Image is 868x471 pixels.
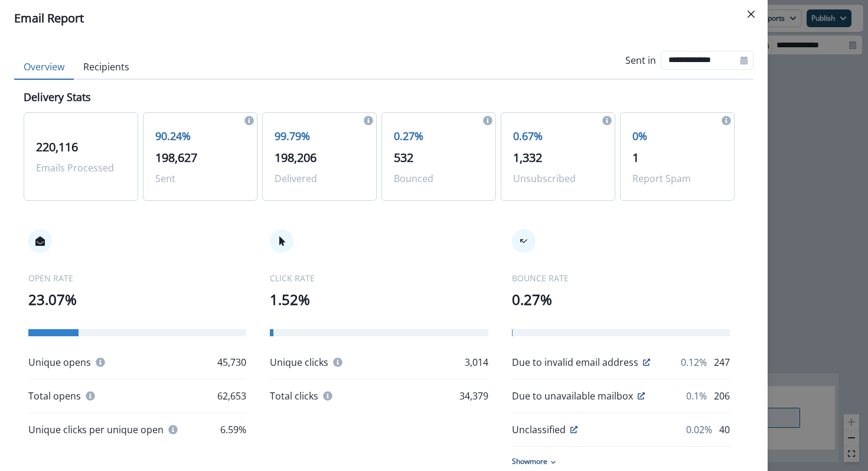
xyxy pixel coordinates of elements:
[28,423,164,437] p: Unique clicks per unique open
[513,150,542,165] span: 1,332
[270,355,328,369] p: Unique clicks
[217,389,246,403] p: 62,653
[28,355,91,369] p: Unique opens
[28,272,246,284] p: OPEN RATE
[512,355,638,369] p: Due to invalid email address
[24,89,91,105] p: Delivery Stats
[275,128,364,144] p: 99.79%
[625,53,656,67] p: Sent in
[270,272,488,284] p: CLICK RATE
[74,55,139,80] button: Recipients
[14,55,74,80] button: Overview
[512,456,547,467] p: Show more
[220,423,246,437] p: 6.59%
[155,128,245,144] p: 90.24%
[217,355,246,369] p: 45,730
[270,389,318,403] p: Total clicks
[270,289,488,310] p: 1.52%
[465,355,488,369] p: 3,014
[512,423,566,437] p: Unclassified
[632,128,722,144] p: 0%
[681,355,707,369] p: 0.12%
[28,389,81,403] p: Total opens
[155,171,245,186] p: Sent
[36,161,126,175] p: Emails Processed
[275,150,316,165] span: 198,206
[36,139,78,155] span: 220,116
[394,171,484,186] p: Bounced
[632,150,639,165] span: 1
[686,423,712,437] p: 0.02%
[459,389,488,403] p: 34,379
[686,389,707,403] p: 0.1%
[714,389,730,403] p: 206
[632,171,722,186] p: Report Spam
[742,5,761,24] button: Close
[512,272,730,284] p: BOUNCE RATE
[14,9,753,27] div: Email Report
[394,128,484,144] p: 0.27%
[28,289,246,310] p: 23.07%
[513,171,603,186] p: Unsubscribed
[719,423,730,437] p: 40
[714,355,730,369] p: 247
[512,389,633,403] p: Due to unavailable mailbox
[394,150,413,165] span: 532
[512,289,730,310] p: 0.27%
[513,128,603,144] p: 0.67%
[155,150,197,165] span: 198,627
[275,171,364,186] p: Delivered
